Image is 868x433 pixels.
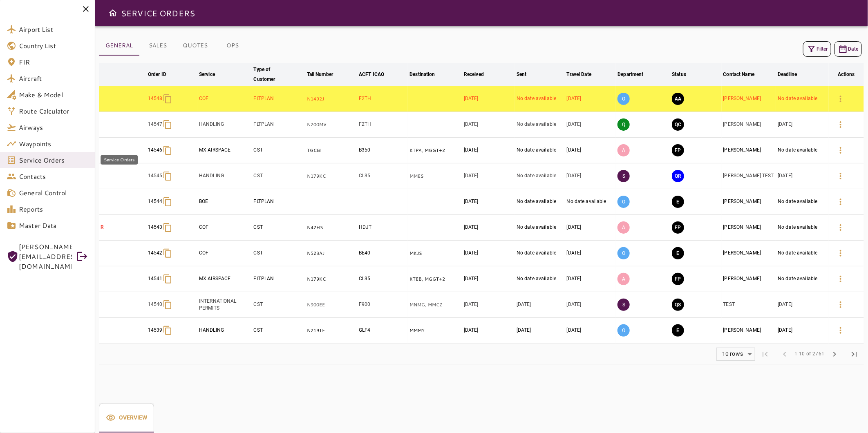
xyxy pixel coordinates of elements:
[252,138,305,163] td: CST
[359,69,384,79] div: ACFT ICAO
[672,93,684,105] button: AWAITING ASSIGNMENT
[825,344,844,364] span: Next Page
[722,163,776,189] td: [PERSON_NAME] TEST
[565,266,616,292] td: [DATE]
[307,224,356,231] p: N42HS
[307,301,356,308] p: N900EE
[462,112,515,138] td: [DATE]
[722,112,776,138] td: [PERSON_NAME]
[101,224,145,231] p: R
[148,172,163,179] p: 14545
[19,41,88,51] span: Country List
[148,147,163,154] p: 14546
[357,241,408,266] td: BE40
[307,69,333,79] div: Tail Number
[409,69,435,79] div: Destination
[197,241,252,266] td: COF
[148,327,163,334] p: 14539
[672,221,684,234] button: FINAL PREPARATION
[517,69,527,79] div: Sent
[617,221,630,234] p: A
[794,350,825,358] span: 1-10 of 2761
[567,69,591,79] div: Travel Date
[409,276,461,283] p: KTEB, MGGT, KTEB, MGGT
[19,74,88,83] span: Aircraft
[831,166,850,186] button: Details
[672,144,684,156] button: FINAL PREPARATION
[672,69,697,79] span: Status
[409,69,445,79] span: Destination
[148,250,163,257] p: 14542
[357,112,408,138] td: F2TH
[19,106,88,116] span: Route Calculator
[617,196,630,208] p: O
[723,69,765,79] span: Contact Name
[515,266,565,292] td: No date available
[252,189,305,215] td: FLTPLAN
[462,215,515,241] td: [DATE]
[672,196,684,208] button: EXECUTION
[357,163,408,189] td: CL35
[617,93,630,105] p: O
[567,69,602,79] span: Travel Date
[409,327,461,334] p: MMMY
[19,221,88,230] span: Master Data
[148,224,163,231] p: 14543
[148,95,163,102] p: 14548
[776,266,829,292] td: No date available
[723,69,755,79] div: Contact Name
[617,69,654,79] span: Department
[252,215,305,241] td: CST
[139,36,176,56] button: SALES
[19,172,88,181] span: Contacts
[565,292,616,318] td: [DATE]
[776,189,829,215] td: No date available
[307,327,356,334] p: N219TF
[672,170,684,182] button: QUOTE REQUESTED
[515,318,565,344] td: [DATE]
[121,7,195,20] h6: SERVICE ORDERS
[776,86,829,112] td: No date available
[19,204,88,214] span: Reports
[252,163,305,189] td: CST
[617,324,630,337] p: O
[778,69,808,79] span: Deadline
[778,69,797,79] div: Deadline
[99,36,139,56] button: GENERAL
[515,138,565,163] td: No date available
[844,344,864,364] span: Last Page
[197,215,252,241] td: COF
[565,189,616,215] td: No date available
[197,189,252,215] td: BOE
[565,163,616,189] td: [DATE]
[197,266,252,292] td: MX AIRSPACE
[307,96,356,103] p: N1492J
[831,192,850,212] button: Details
[565,241,616,266] td: [DATE]
[515,292,565,318] td: [DATE]
[672,299,684,311] button: QUOTE SENT
[197,112,252,138] td: HANDLING
[197,318,252,344] td: HANDLING
[565,318,616,344] td: [DATE]
[254,65,304,84] span: Type of Customer
[19,25,88,34] span: Airport List
[617,247,630,259] p: O
[176,36,214,56] button: QUOTES
[462,292,515,318] td: [DATE]
[359,69,395,79] span: ACFT ICAO
[148,301,163,308] p: 14540
[565,86,616,112] td: [DATE]
[617,170,630,182] p: S
[307,250,356,257] p: N523AJ
[357,266,408,292] td: CL35
[776,241,829,266] td: No date available
[722,241,776,266] td: [PERSON_NAME]
[19,123,88,132] span: Airways
[19,139,88,149] span: Waypoints
[409,250,461,257] p: MKJS
[515,86,565,112] td: No date available
[357,292,408,318] td: F900
[197,138,252,163] td: MX AIRSPACE
[722,189,776,215] td: [PERSON_NAME]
